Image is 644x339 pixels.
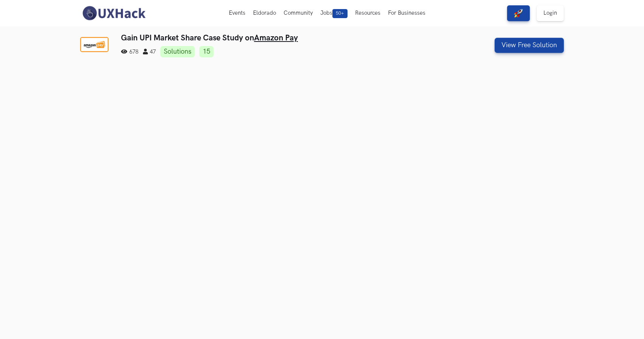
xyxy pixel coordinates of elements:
[199,46,214,57] a: 15
[121,49,138,55] span: 678
[254,33,298,43] a: Amazon Pay
[121,33,441,43] h3: Gain UPI Market Share Case Study on
[160,46,195,57] a: Solutions
[495,38,564,53] button: View Free Solution
[80,37,109,52] img: Amazon Pay logo
[80,5,147,21] img: UXHack-logo.png
[332,9,348,18] span: 50+
[537,5,564,21] a: Login
[514,9,523,18] img: rocket
[143,49,156,55] span: 47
